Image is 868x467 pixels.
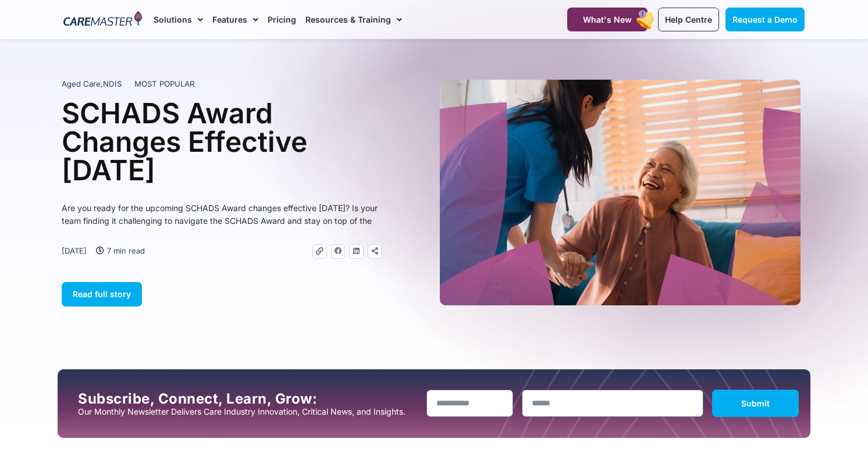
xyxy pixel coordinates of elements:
span: What's New [583,15,632,24]
span: Submit [741,398,770,408]
a: Request a Demo [725,8,805,31]
p: Our Monthly Newsletter Delivers Care Industry Innovation, Critical News, and Insights. [78,407,418,416]
span: Help Centre [665,15,712,24]
h1: SCHADS Award Changes Effective [DATE] [62,99,382,184]
a: What's New [567,8,648,31]
h2: Subscribe, Connect, Learn, Grow: [78,391,418,407]
time: [DATE] [62,246,87,255]
a: Read full story [62,282,142,306]
span: Request a Demo [732,15,798,24]
span: , [62,79,122,88]
span: Read full story [73,289,131,299]
button: Submit [712,390,799,417]
a: Help Centre [658,8,719,31]
span: NDIS [103,79,122,88]
span: MOST POPULAR [134,79,195,90]
span: 7 min read [104,244,145,257]
img: CareMaster Logo [63,11,142,28]
img: A heartwarming moment where a support worker in a blue uniform, with a stethoscope draped over he... [440,80,801,305]
span: Aged Care [62,79,101,88]
p: Are you ready for the upcoming SCHADS Award changes effective [DATE]? Is your team finding it cha... [62,202,382,227]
